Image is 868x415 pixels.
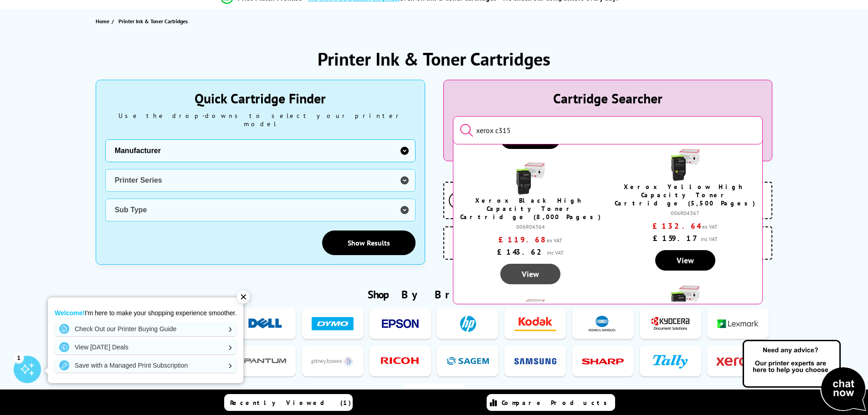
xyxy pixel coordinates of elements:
img: Dell [244,315,286,332]
img: Pitney Bowes [312,353,354,369]
img: Ricoh [379,353,421,369]
a: Check Out our Printer Buying Guide [55,322,236,336]
a: Recently Viewed (1) [224,394,353,411]
img: Samsung [514,353,556,369]
p: I'm here to make your shopping experience smoother. [55,309,236,317]
img: Kyocera [649,315,691,332]
span: inc VAT [547,249,564,256]
div: Cartridge Searcher [453,89,763,107]
img: Kodak [514,315,556,332]
strong: Welcome! [55,309,85,317]
span: ex VAT [547,237,562,244]
input: Start typing the cartridge or printer's name... [453,116,763,144]
h1: Printer Ink & Toner Cartridges [318,47,550,71]
img: Xerox-006R04358-Magenta-Standard-Small.gif [669,286,701,318]
a: View [DATE] Deals [55,340,236,354]
img: Epson [379,315,421,332]
span: Compare Products [502,399,612,407]
a: View [500,264,560,284]
a: Save with a Managed Print Subscription [55,358,236,373]
a: Home [96,16,112,26]
img: Xerox-006R04367-Yellow-HC-Small.gif [669,149,701,181]
img: Sharp [582,353,624,369]
div: ✕ [237,291,250,303]
img: Xerox-006R04357-Cyan-Standard-Small.gif [514,299,546,331]
img: Xerox-006R04364-Black-HC-Small.gif [514,163,546,195]
img: Konica Minolta [582,315,624,332]
a: View [655,250,715,271]
span: £143.62 [497,247,544,257]
div: Use the drop-downs to select your printer model [105,112,416,128]
img: HP [447,315,489,332]
a: Xerox Black High Capacity Toner Cartridge (8,000 Pages) [460,196,601,221]
img: Pantum [244,353,286,369]
img: Tally [649,353,691,369]
span: inc VAT [701,236,718,242]
img: Lexmark [717,315,759,332]
a: Compare Products [487,394,615,411]
div: 006R04364 [460,223,601,230]
a: Show Results [322,231,416,255]
span: £132.64 [652,221,700,231]
h2: Shop By Brand [96,287,773,302]
img: Xerox [717,353,759,369]
span: Recently Viewed (1) [230,399,351,407]
div: 1 [14,353,24,363]
img: Sagem [447,353,489,369]
div: Quick Cartridge Finder [105,89,416,107]
span: £159.17 [653,233,699,243]
img: Dymo [312,315,354,332]
span: £119.68 [498,235,544,245]
div: 006R04367 [615,210,755,216]
span: ex VAT [702,223,718,230]
span: Printer Ink & Toner Cartridges [118,18,188,25]
div: Why buy from us? [443,168,773,177]
a: Xerox Yellow High Capacity Toner Cartridge (5,500 Pages) [615,183,755,207]
img: Open Live Chat window [740,338,868,413]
